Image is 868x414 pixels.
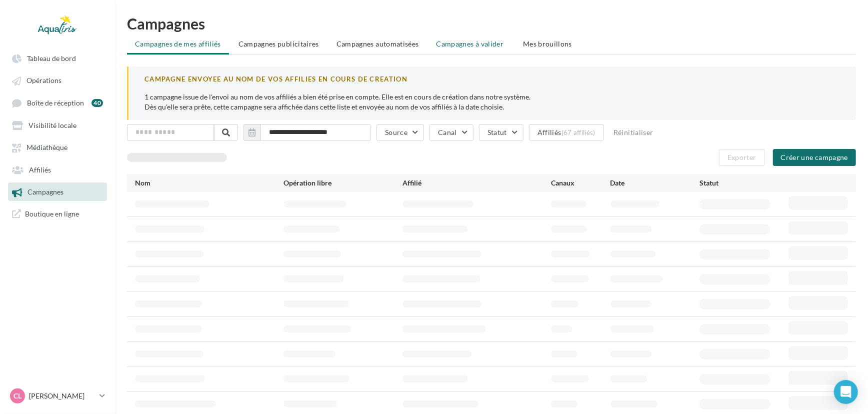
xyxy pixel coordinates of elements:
div: Statut [699,178,788,188]
a: Visibilité locale [6,116,109,134]
span: Visibilité locale [28,121,76,129]
div: Open Intercom Messenger [834,380,858,404]
div: (67 affiliés) [561,128,595,136]
a: Boutique en ligne [6,205,109,222]
a: Campagnes [6,182,109,200]
button: Source [376,124,424,141]
button: Exporter [719,149,765,166]
span: Campagnes [27,188,63,196]
a: CL [PERSON_NAME] [8,386,107,405]
button: Canal [429,124,473,141]
div: Canaux [551,178,610,188]
a: Tableau de bord [6,49,109,67]
button: Statut [479,124,523,141]
button: Affiliés(67 affiliés) [529,124,604,141]
a: Affiliés [6,160,109,178]
div: Date [610,178,699,188]
span: Boîte de réception [27,98,84,107]
span: Mes brouillons [523,39,572,48]
div: Nom [135,178,283,188]
span: Boutique en ligne [25,209,79,218]
button: Créer une campagne [773,149,856,166]
span: Médiathèque [26,143,67,152]
span: Affiliés [29,165,51,174]
a: Boîte de réception 40 [6,93,109,112]
div: Opération libre [283,178,402,188]
span: Tableau de bord [27,54,76,62]
div: 40 [91,99,103,107]
span: Campagnes publicitaires [238,39,319,48]
button: Réinitialiser [609,126,657,138]
div: Affilié [402,178,551,188]
a: Opérations [6,71,109,89]
div: CAMPAGNE ENVOYEE AU NOM DE VOS AFFILIES EN COURS DE CREATION [144,74,840,84]
p: [PERSON_NAME] [29,391,95,401]
span: Opérations [26,76,61,85]
h1: Campagnes [127,16,856,31]
span: CL [13,391,21,401]
span: Campagnes automatisées [336,39,419,48]
p: 1 campagne issue de l'envoi au nom de vos affiliés a bien été prise en compte. Elle est en cours ... [144,92,840,112]
span: Campagnes à valider [436,39,504,49]
a: Médiathèque [6,138,109,156]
